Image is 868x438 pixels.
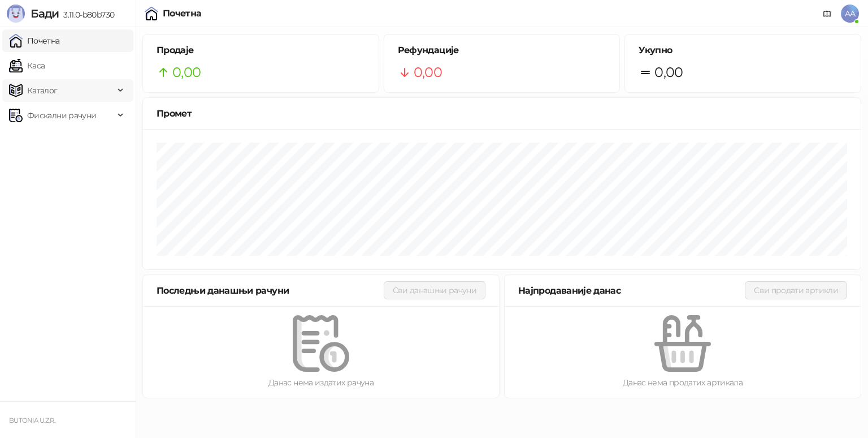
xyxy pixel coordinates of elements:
div: Почетна [163,9,202,18]
span: 3.11.0-b80b730 [59,10,114,20]
div: Последњи данашњи рачуни [157,284,384,298]
span: 0,00 [654,62,683,83]
span: 0,00 [414,62,442,83]
button: Сви продати артикли [745,281,847,299]
div: Промет [157,106,847,121]
a: Каса [9,54,45,77]
span: 0,00 [172,62,201,83]
div: Најпродаваније данас [518,284,745,298]
h5: Продаје [157,44,365,57]
small: BUTONIA U.Z.R. [9,416,55,424]
button: Сви данашњи рачуни [384,281,485,299]
div: Данас нема продатих артикала [523,376,843,389]
h5: Рефундације [398,44,606,57]
h5: Укупно [639,44,847,57]
img: Logo [7,5,25,23]
span: Каталог [27,79,58,102]
span: AA [841,5,859,23]
a: Документација [818,5,836,23]
a: Почетна [9,29,60,52]
span: Фискални рачуни [27,104,96,127]
div: Данас нема издатих рачуна [161,376,481,389]
span: Бади [31,7,59,20]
